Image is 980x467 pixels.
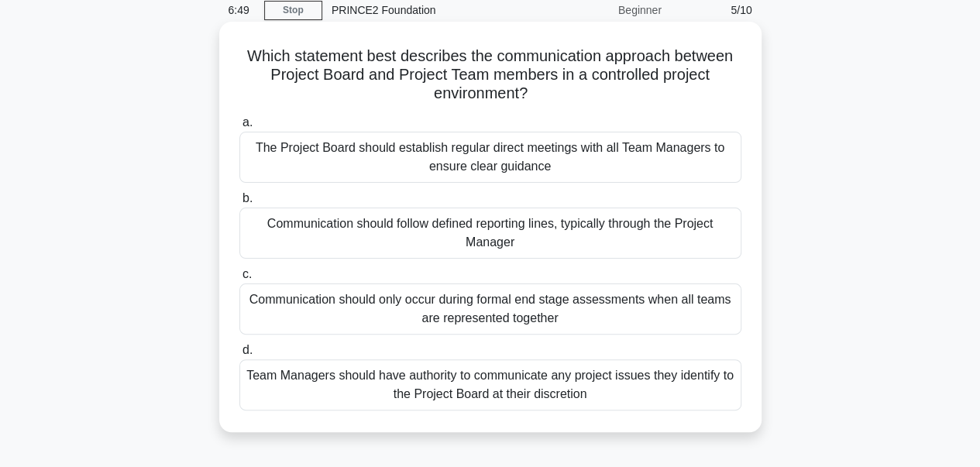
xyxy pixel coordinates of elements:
[242,343,253,356] span: d.
[238,46,743,104] h5: Which statement best describes the communication approach between Project Board and Project Team ...
[264,1,322,20] a: Stop
[239,283,741,335] div: Communication should only occur during formal end stage assessments when all teams are represente...
[239,132,741,183] div: The Project Board should establish regular direct meetings with all Team Managers to ensure clear...
[242,267,252,280] span: c.
[242,191,253,204] span: b.
[242,115,253,129] span: a.
[239,208,741,259] div: Communication should follow defined reporting lines, typically through the Project Manager
[239,359,741,410] div: Team Managers should have authority to communicate any project issues they identify to the Projec...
